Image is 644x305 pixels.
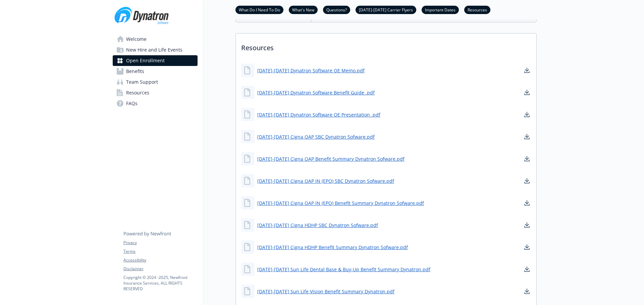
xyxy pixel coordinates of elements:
a: Resources [464,6,490,13]
a: download document [523,265,531,273]
a: [DATE]-[DATE] Cigna OAP Benefit Summary Dynatron Sofware.pdf [257,155,405,162]
a: Terms [123,248,197,254]
a: download document [523,221,531,229]
a: Accessibility [123,257,197,263]
a: Disclaimer [123,266,197,272]
span: Resources [126,87,149,98]
a: download document [523,66,531,74]
a: [DATE]-[DATE] Cigna OAP IN (EPO) Benefit Summary Dynatron Sofware.pdf [257,200,424,207]
a: download document [523,199,531,207]
a: [DATE]-[DATE] Cigna OAP SBC Dynatron Sofware.pdf [257,133,375,140]
a: download document [523,88,531,96]
a: Team Support [113,77,198,87]
a: Benefits [113,66,198,77]
a: [DATE]-[DATE] Sun Life Vision Benefit Summary Dynatron.pdf [257,288,394,295]
a: download document [523,243,531,251]
a: [DATE]-[DATE] Dynatron Software OE Memo.pdf [257,67,365,74]
a: [DATE]-[DATE] Dynatron Software OE Presentation .pdf [257,111,380,118]
a: [DATE]-[DATE] Cigna HDHP SBC Dynatron Sofware.pdf [257,222,378,229]
a: download document [523,287,531,295]
span: FAQs [126,98,138,109]
a: download document [523,133,531,141]
a: What's New [289,6,318,13]
p: Copyright © 2024 - 2025 , Newfront Insurance Services, ALL RIGHTS RESERVED [123,275,197,292]
a: [DATE]-[DATE] Dynatron Software Benefit Guide .pdf [257,89,375,96]
a: download document [523,177,531,185]
a: Important Dates [422,6,459,13]
a: Resources [113,87,198,98]
a: Welcome [113,34,198,45]
a: [DATE]-[DATE] Carrier Flyers [356,6,416,13]
a: What Do I Need To Do [235,6,283,13]
a: New Hire and Life Events [113,45,198,55]
span: Open Enrollment [126,55,165,66]
a: Questions? [323,6,350,13]
span: Benefits [126,66,144,77]
a: download document [523,110,531,119]
a: FAQs [113,98,198,109]
a: [DATE]-[DATE] Cigna HDHP Benefit Summary Dynatron Sofware.pdf [257,244,408,251]
span: Welcome [126,34,147,45]
a: download document [523,155,531,163]
a: [DATE]-[DATE] Sun Life Dental Base & Buy-Up Benefit Summary Dynatron.pdf [257,266,430,273]
span: New Hire and Life Events [126,45,182,55]
a: [DATE]-[DATE] Cigna OAP IN (EPO) SBC Dynatron Sofware.pdf [257,177,394,184]
p: Resources [236,33,536,58]
a: Open Enrollment [113,55,198,66]
a: Privacy [123,240,197,246]
span: Team Support [126,77,158,87]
